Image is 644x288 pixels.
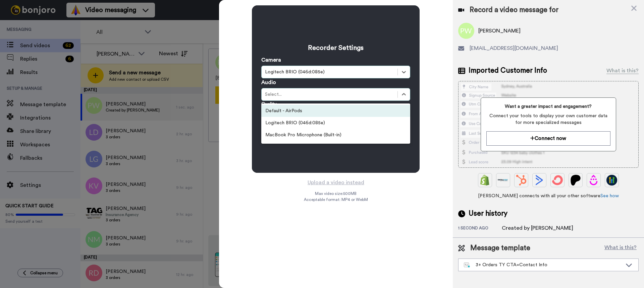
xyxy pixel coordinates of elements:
div: Logitech BRIO (046d:085e) [261,117,410,129]
span: User history [469,209,507,219]
div: AirPods [261,141,410,153]
img: Drip [588,175,599,186]
label: Camera [261,56,281,64]
a: See how [600,194,619,198]
span: Want a greater impact and engagement? [486,103,610,110]
div: Default - AirPods [261,105,410,117]
div: MacBook Pro Microphone (Built-in) [261,129,410,141]
span: Max video size: 500 MB [315,191,357,196]
div: 1 second ago [458,225,502,232]
img: Patreon [570,175,581,186]
label: Audio [261,78,276,86]
button: Connect now [486,131,610,146]
span: [EMAIL_ADDRESS][DOMAIN_NAME] [470,44,558,52]
img: nextgen-template.svg [464,263,470,268]
img: Hubspot [516,175,527,186]
div: 3+ Orders TY CTA=Contact Info [464,262,622,268]
img: Ontraport [498,175,508,186]
button: What is this? [602,243,639,253]
span: Connect your tools to display your own customer data for more specialized messages [486,113,610,126]
img: ActiveCampaign [534,175,545,186]
img: Shopify [480,175,490,186]
span: Acceptable format: MP4 or WebM [304,197,368,202]
div: Created by [PERSON_NAME] [502,224,573,232]
span: [PERSON_NAME] connects with all your other software [458,193,639,199]
div: Select... [265,91,394,98]
span: Message template [470,243,530,253]
label: Quality [261,101,276,107]
img: ConvertKit [552,175,563,186]
div: What is this? [606,67,639,75]
div: Logitech BRIO (046d:085e) [265,69,394,75]
h3: Recorder Settings [261,43,410,53]
button: Upload a video instead [306,178,366,187]
img: GoHighLevel [606,175,617,186]
span: Imported Customer Info [469,66,547,76]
